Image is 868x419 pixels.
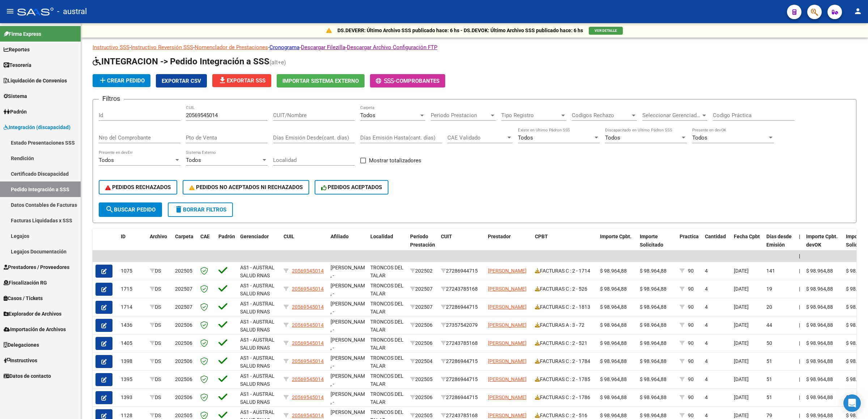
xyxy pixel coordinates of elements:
[705,268,708,274] span: 4
[806,412,833,418] span: $ 98.964,88
[118,229,147,261] datatable-header-cell: ID
[121,267,144,275] div: 1075
[369,156,421,165] span: Mostrar totalizadores
[282,78,359,84] span: Importar Sistema Externo
[488,412,527,418] span: [PERSON_NAME]
[702,229,731,261] datatable-header-cell: Cantidad
[301,44,345,51] a: Descargar Filezilla
[216,229,237,261] datatable-header-cell: Padrón
[156,74,207,87] button: Exportar CSV
[376,78,396,84] span: -
[535,339,594,347] div: FACTURAS C : 2 - 521
[688,358,694,364] span: 90
[6,7,14,16] mat-icon: menu
[331,373,369,387] span: [PERSON_NAME] , -
[121,393,144,402] div: 1393
[799,376,800,382] span: |
[734,322,749,328] span: [DATE]
[4,372,51,380] span: Datos de contacto
[688,304,694,310] span: 90
[150,339,169,347] div: DS
[640,322,667,328] span: $ 98.964,88
[175,376,192,382] span: 202506
[705,340,708,346] span: 4
[642,112,701,119] span: Seleccionar Gerenciador
[121,303,144,311] div: 1714
[331,355,369,369] span: [PERSON_NAME] , -
[640,234,663,248] span: Importe Solicitado
[799,394,800,400] span: |
[605,134,620,141] span: Todos
[488,286,527,292] span: [PERSON_NAME]
[640,268,667,274] span: $ 98.964,88
[410,375,435,384] div: 202505
[766,340,772,346] span: 50
[806,358,833,364] span: $ 98.964,88
[410,234,435,248] span: Período Prestación
[734,358,749,364] span: [DATE]
[4,325,66,333] span: Importación de Archivos
[121,339,144,347] div: 1405
[803,229,843,261] datatable-header-cell: Importe Cpbt. devOK
[640,286,667,292] span: $ 98.964,88
[370,265,404,279] span: TRONCOS DEL TALAR
[105,184,171,191] span: PEDIDOS RECHAZADOS
[175,358,192,364] span: 202506
[766,304,772,310] span: 20
[93,44,129,51] a: Instructivo SSS
[4,341,39,349] span: Delegaciones
[284,234,294,239] span: CUIL
[734,286,749,292] span: [DATE]
[766,322,772,328] span: 44
[292,286,324,292] span: 20569545014
[150,267,169,275] div: DS
[292,412,324,418] span: 20569545014
[4,46,30,54] span: Reportes
[4,77,67,85] span: Liquidación de Convenios
[640,358,667,364] span: $ 98.964,88
[99,157,114,163] span: Todos
[589,27,623,35] button: VER DETALLE
[799,234,800,239] span: |
[175,412,192,418] span: 202505
[535,393,594,402] div: FACTURAS C : 2 - 1786
[99,180,177,194] button: PEDIDOS RECHAZADOS
[488,376,527,382] span: [PERSON_NAME]
[99,202,162,217] button: Buscar Pedido
[535,321,594,329] div: FACTURAS A : 3 - 72
[4,356,37,364] span: Instructivos
[705,376,708,382] span: 4
[705,412,708,418] span: 4
[292,358,324,364] span: 20569545014
[488,394,527,400] span: [PERSON_NAME]
[331,319,369,333] span: [PERSON_NAME] , -
[331,265,369,279] span: [PERSON_NAME] , -
[121,321,144,329] div: 1436
[240,301,275,315] span: AS1 - AUSTRAL SALUD RNAS
[766,358,772,364] span: 51
[688,412,694,418] span: 90
[688,376,694,382] span: 90
[410,303,435,311] div: 202507
[766,412,772,418] span: 79
[572,112,630,119] span: Codigos Rechazo
[806,376,833,382] span: $ 98.964,88
[4,30,41,38] span: Firma Express
[731,229,763,261] datatable-header-cell: Fecha Cpbt
[93,43,856,51] p: - - - - -
[488,304,527,310] span: [PERSON_NAME]
[98,76,107,85] mat-icon: add
[121,234,125,239] span: ID
[347,44,437,51] a: Descargar Archivo Configuración FTP
[410,285,435,293] div: 202507
[441,267,482,275] div: 27286944715
[410,393,435,402] div: 202506
[640,394,667,400] span: $ 98.964,88
[600,376,627,382] span: $ 98.964,88
[150,357,169,365] div: DS
[535,267,594,275] div: FACTURAS C : 2 - 1714
[410,321,435,329] div: 202506
[360,112,375,119] span: Todos
[535,234,548,239] span: CPBT
[174,206,226,213] span: Borrar Filtros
